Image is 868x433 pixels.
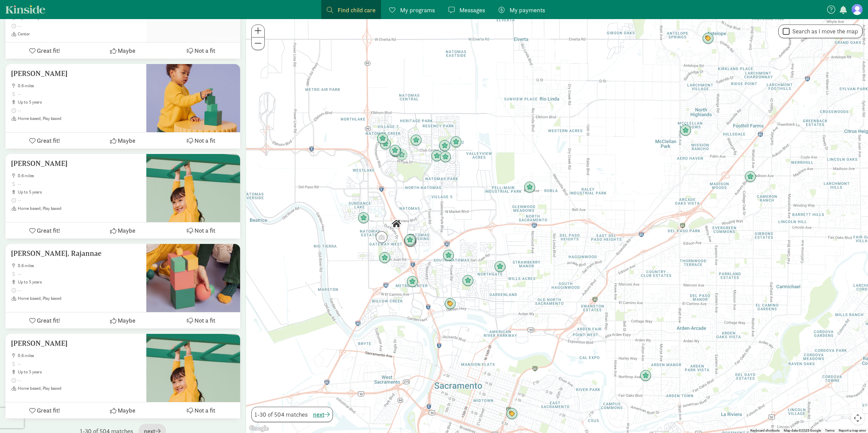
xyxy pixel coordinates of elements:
span: Home based, Play based [18,206,141,211]
span: 0.6 miles [18,173,141,179]
span: Not a fit [194,226,215,235]
div: Click to see details [380,138,391,150]
span: up to 5 years [18,99,141,105]
h5: [PERSON_NAME] [11,159,141,168]
h5: [PERSON_NAME] [11,339,141,347]
button: Not a fit [162,43,240,59]
div: Click to see details [524,182,535,193]
span: Not a fit [194,136,215,145]
div: Click to see details [440,151,451,163]
div: Click to see details [640,370,651,382]
div: Click to see details [444,298,456,310]
button: Not a fit [162,402,240,418]
button: Keyboard shortcuts [750,428,780,433]
div: Click to see details [443,250,454,261]
span: Maybe [118,406,135,415]
div: Click to see details [390,146,401,157]
div: Click to see details [680,125,691,136]
span: Not a fit [194,406,215,415]
button: Great fit! [5,222,84,238]
span: Great fit! [37,406,60,415]
span: Photo by [198,34,240,42]
span: 0.6 miles [18,263,141,268]
div: Click to see details [431,150,443,162]
span: Home based, Play based [18,116,141,121]
button: Not a fit [162,222,240,238]
span: Maybe [118,316,135,325]
span: up to 5 years [18,369,141,375]
span: 0.6 miles [18,353,141,358]
div: Click to see details [405,235,416,247]
button: Maybe [84,402,162,418]
h5: [PERSON_NAME], Rajannae [11,249,141,258]
div: Click to see details [376,231,387,243]
a: Kinside [5,5,45,14]
span: Not a fit [194,316,215,325]
button: Maybe [84,222,162,238]
span: up to 5 years [18,189,141,195]
button: Not a fit [162,312,240,328]
span: My programs [400,5,435,15]
button: Maybe [84,312,162,328]
span: 0.6 miles [18,83,141,89]
span: My payments [510,5,545,15]
div: Click to see details [407,276,418,288]
img: Google [248,424,270,433]
span: Home based, Play based [18,296,141,301]
div: Click to see details [702,33,714,44]
div: Click to see details [405,234,416,246]
div: Click to see details [396,149,408,161]
label: Search as I move the map [790,27,858,35]
div: Click to see details [358,212,369,224]
span: Maybe [118,226,135,235]
span: Great fit! [37,316,60,325]
span: Great fit! [37,46,60,55]
div: Click to see details [404,235,416,246]
a: Report a map error [839,429,866,432]
div: Click to see details [506,408,518,420]
div: Click to see details [462,275,474,287]
span: Find child care [338,5,376,15]
span: Not a fit [194,46,215,55]
button: Not a fit [162,133,240,149]
div: Click to see details [410,135,422,146]
div: Click to see details [745,171,756,183]
button: Great fit! [5,312,84,328]
div: Click to see details [494,261,506,273]
button: Maybe [84,133,162,149]
a: Terms (opens in new tab) [825,429,835,432]
div: Click to see details [377,133,388,144]
button: Maybe [84,43,162,59]
button: Great fit! [5,133,84,149]
span: Home based, Play based [18,386,141,391]
span: up to 5 years [18,279,141,285]
div: Click to see details [379,252,391,264]
div: Click to see details [439,140,451,152]
span: Great fit! [37,226,60,235]
span: Map data ©2025 Google [784,429,821,432]
div: Click to see details [404,234,416,246]
a: Open this area in Google Maps (opens a new window) [248,424,270,433]
div: Click to see details [450,136,462,148]
div: Click to see details [391,218,402,230]
div: Click to see details [389,145,401,156]
button: Great fit! [5,402,84,418]
span: Messages [459,5,485,15]
span: Center [18,31,141,37]
h5: [PERSON_NAME] [11,69,141,78]
span: Great fit! [37,136,60,145]
button: Map camera controls [851,411,865,425]
button: next [313,410,330,419]
span: 1-30 of 504 matches [254,410,308,419]
button: Great fit! [5,43,84,59]
a: [PERSON_NAME] [212,36,239,41]
span: Maybe [118,136,135,145]
span: Maybe [118,46,135,55]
